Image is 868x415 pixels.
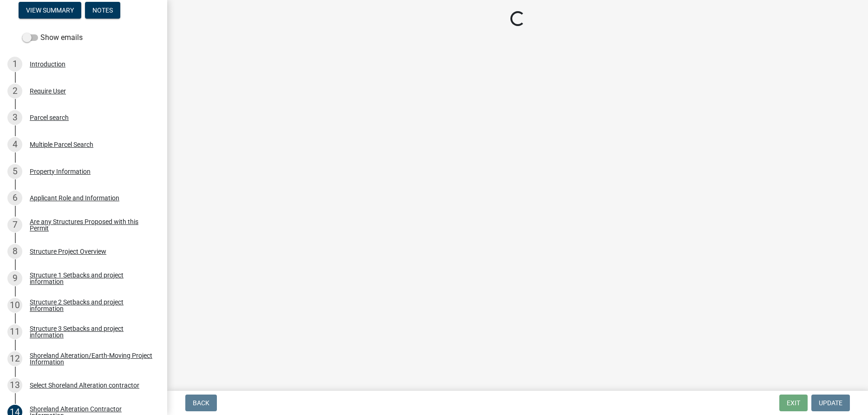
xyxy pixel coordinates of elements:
[7,191,22,205] div: 6
[7,217,22,232] div: 7
[193,399,209,407] span: Back
[7,110,22,125] div: 3
[7,57,22,72] div: 1
[22,32,83,43] label: Show emails
[30,325,152,338] div: Structure 3 Setbacks and project information
[30,352,152,365] div: Shoreland Alteration/Earth-Moving Project Information
[30,218,152,231] div: Are any Structures Proposed with this Permit
[85,2,120,19] button: Notes
[30,168,91,175] div: Property Information
[7,271,22,286] div: 9
[30,114,69,121] div: Parcel search
[779,395,808,411] button: Exit
[30,195,119,201] div: Applicant Role and Information
[7,164,22,179] div: 5
[7,244,22,259] div: 8
[30,299,152,312] div: Structure 2 Setbacks and project information
[19,7,81,15] wm-modal-confirm: Summary
[30,382,139,389] div: Select Shoreland Alteration contractor
[30,88,66,94] div: Require User
[819,399,842,407] span: Update
[7,298,22,313] div: 10
[30,248,106,255] div: Structure Project Overview
[30,272,152,285] div: Structure 1 Setbacks and project information
[7,324,22,339] div: 11
[7,378,22,393] div: 13
[7,351,22,366] div: 12
[30,141,93,148] div: Multiple Parcel Search
[30,61,65,67] div: Introduction
[185,395,217,411] button: Back
[7,84,22,99] div: 2
[7,137,22,152] div: 4
[19,2,81,19] button: View Summary
[811,395,850,411] button: Update
[85,7,120,15] wm-modal-confirm: Notes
